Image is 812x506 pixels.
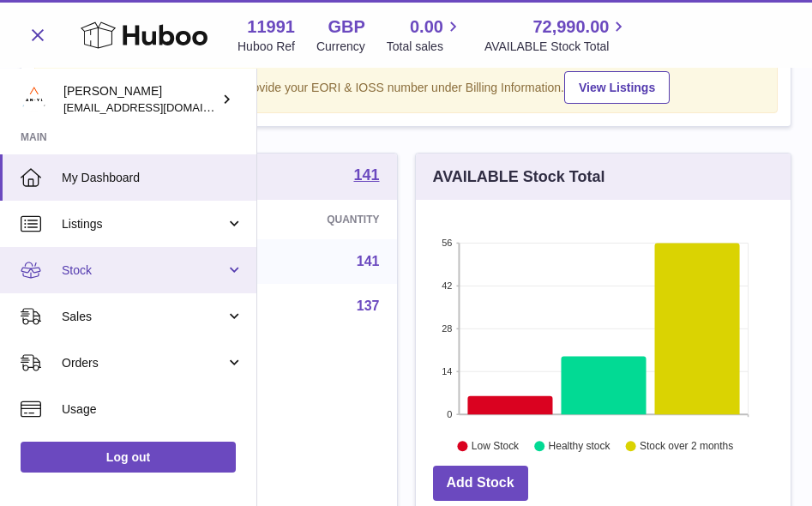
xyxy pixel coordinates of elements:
div: Currency [316,39,365,55]
span: Total sales [387,39,463,55]
span: [EMAIL_ADDRESS][DOMAIN_NAME] [63,100,252,114]
strong: 141 [353,167,379,183]
strong: 11991 [247,15,295,39]
span: AVAILABLE Stock Total [484,39,629,55]
text: 28 [442,323,452,334]
span: Stock [62,262,226,279]
span: Sales [62,309,226,325]
img: info@an-y1.com [21,87,46,112]
a: 137 [357,298,380,313]
div: Huboo Ref [238,39,295,55]
text: 14 [442,366,452,376]
text: 0 [447,409,452,419]
th: Quantity [255,200,397,239]
text: 56 [442,238,452,248]
strong: GBP [328,15,364,39]
div: [PERSON_NAME] [63,83,218,116]
span: My Dashboard [62,170,244,186]
span: 72,990.00 [532,15,609,39]
span: 0.00 [410,15,443,39]
text: Stock over 2 months [640,441,733,453]
a: 72,990.00 AVAILABLE Stock Total [484,15,629,55]
text: Healthy stock [548,441,611,453]
text: Low Stock [471,441,519,453]
a: 141 [353,167,379,186]
span: Usage [62,401,244,418]
a: Log out [21,442,236,473]
div: If you're planning on sending your products internationally please add required customs informati... [44,52,768,104]
a: View Listings [564,71,670,104]
span: Listings [62,216,226,232]
text: 42 [442,280,452,291]
span: Orders [62,355,226,371]
a: 141 [357,254,380,268]
h3: AVAILABLE Stock Total [433,166,605,187]
a: 0.00 Total sales [387,15,463,55]
a: Add Stock [433,466,528,501]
